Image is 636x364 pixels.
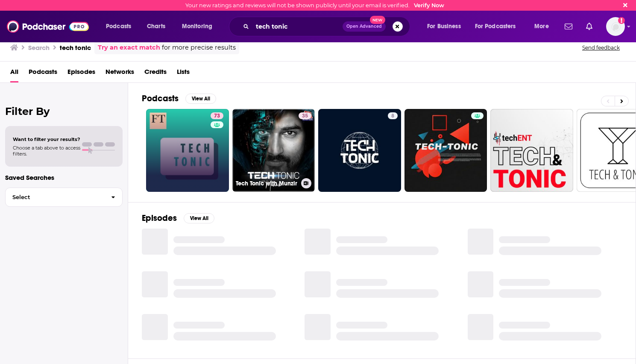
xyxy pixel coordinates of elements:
a: 8 [318,109,401,192]
h2: Podcasts [142,93,179,104]
button: open menu [469,20,528,33]
a: Charts [141,20,170,33]
button: Open AdvancedNew [343,21,386,32]
span: 35 [302,112,308,120]
a: Show notifications dropdown [561,19,576,34]
span: 8 [391,112,394,120]
span: Logged in as charlottestone [606,17,625,36]
span: New [370,16,385,24]
span: Charts [147,21,165,32]
a: 35 [299,112,311,119]
button: open menu [100,20,142,33]
a: Podcasts [29,65,57,82]
a: EpisodesView All [142,213,214,223]
button: open menu [528,20,560,33]
a: Episodes [67,65,95,82]
span: Podcasts [106,21,131,32]
span: Select [6,194,104,200]
button: Show profile menu [606,17,625,36]
a: PodcastsView All [142,93,216,104]
div: Your new ratings and reviews will not be shown publicly until your email is verified. [185,2,444,9]
a: Credits [144,65,167,82]
a: Try an exact match [98,43,160,53]
img: Podchaser - Follow, Share and Rate Podcasts [7,18,89,35]
div: Search podcasts, credits, & more... [237,17,418,36]
a: Show notifications dropdown [583,19,596,34]
button: View All [185,94,216,104]
span: More [534,21,549,32]
span: Monitoring [182,21,212,32]
a: Lists [177,65,190,82]
input: Search podcasts, credits, & more... [252,20,343,33]
span: For Business [427,21,461,32]
button: open menu [176,20,223,33]
span: 73 [214,112,220,120]
a: Verify Now [414,2,444,9]
svg: Email not verified [618,17,625,24]
h3: Tech Tonic with Munzir [236,180,298,187]
a: Networks [106,65,134,82]
h2: Episodes [142,213,177,223]
h3: Search [28,44,50,52]
img: User Profile [606,17,625,36]
span: Choose a tab above to access filters. [13,145,80,157]
p: Saved Searches [5,173,123,182]
span: Open Advanced [346,24,382,29]
span: for more precise results [162,43,236,53]
a: All [10,65,18,82]
h3: tech tonic [60,44,91,52]
a: 8 [388,112,398,119]
span: Want to filter your results? [13,136,80,142]
button: Send feedback [580,44,622,51]
span: For Podcasters [475,21,516,32]
button: open menu [421,20,472,33]
a: 35Tech Tonic with Munzir [232,109,315,192]
button: View All [184,213,214,223]
button: Select [5,188,123,207]
a: 73 [146,109,229,192]
h2: Filter By [5,105,123,117]
a: 73 [211,112,223,119]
